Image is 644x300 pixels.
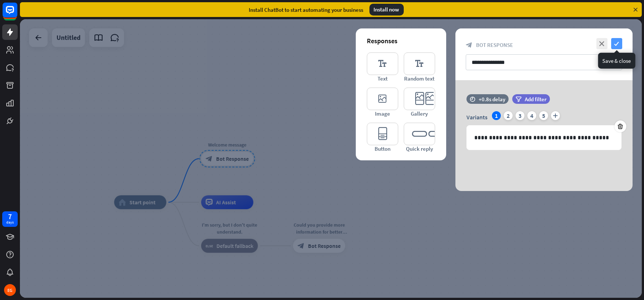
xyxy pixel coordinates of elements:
div: +0.8s delay [479,96,505,103]
div: 5 [539,111,548,120]
div: 7 [8,213,12,220]
div: 3 [516,111,524,120]
span: Add filter [525,96,547,103]
div: EG [4,284,16,296]
div: days [6,220,14,225]
div: 1 [492,111,501,120]
i: filter [516,96,521,102]
i: block_bot_response [466,42,472,48]
i: check [611,38,622,49]
span: Bot Response [476,41,513,48]
i: time [470,96,475,102]
span: Variants [466,113,488,121]
div: Install now [369,4,404,16]
div: 2 [504,111,513,120]
button: Open LiveChat chat widget [6,3,28,25]
div: Install ChatBot to start automating your business [249,6,364,13]
div: 4 [527,111,536,120]
i: close [596,38,607,49]
a: 7 days [2,211,18,227]
i: plus [551,111,560,120]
